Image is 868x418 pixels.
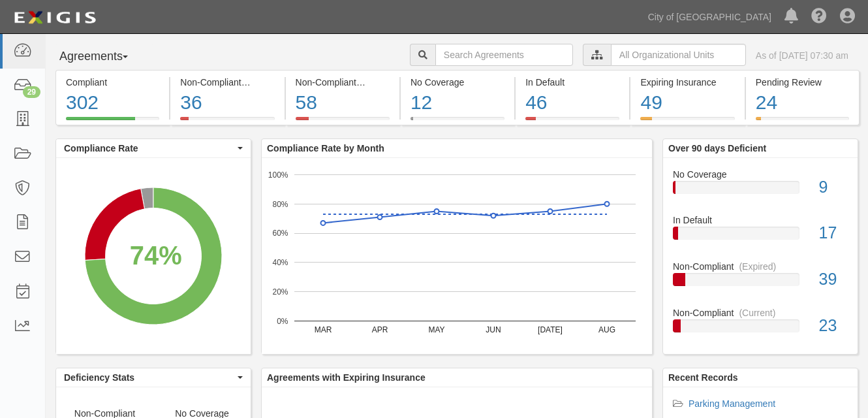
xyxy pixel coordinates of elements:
i: Help Center - Complianz [811,9,827,25]
div: In Default [663,214,858,227]
text: MAY [428,325,444,334]
img: logo-5460c22ac91f19d4615b14bd174203de0afe785f0fc80cf4dbbc73dc1793850b.png [10,6,100,29]
b: Agreements with Expiring Insurance [267,372,426,383]
text: APR [372,325,388,334]
div: 302 [66,89,159,117]
a: Non-Compliant(Expired)58 [286,117,399,127]
span: Deficiency Stats [64,371,234,384]
text: 0% [277,316,288,325]
text: 100% [268,170,288,179]
div: 74% [130,236,182,274]
input: All Organizational Units [611,44,746,66]
text: MAR [315,325,332,334]
input: Search Agreements [435,44,573,66]
a: Non-Compliant(Current)36 [170,117,284,127]
div: 46 [525,89,619,117]
div: 36 [180,89,274,117]
a: City of [GEOGRAPHIC_DATA] [642,4,778,30]
svg: A chart. [262,158,652,354]
div: (Expired) [739,260,776,273]
a: Parking Management [689,398,775,409]
b: Compliance Rate by Month [267,143,384,153]
a: No Coverage12 [401,117,514,127]
text: 60% [272,229,288,238]
div: 23 [809,314,858,338]
div: As of [DATE] 07:30 am [756,49,848,62]
a: Expiring Insurance49 [630,117,744,127]
div: Non-Compliant [663,306,858,319]
text: JUN [486,325,501,334]
text: [DATE] [538,325,563,334]
b: Recent Records [668,372,738,383]
div: (Expired) [362,76,399,89]
b: Over 90 days Deficient [668,143,766,153]
div: No Coverage [663,168,858,181]
button: Compliance Rate [56,139,251,157]
div: 17 [809,221,858,245]
button: Agreements [55,44,153,70]
text: AUG [598,325,615,334]
div: 12 [411,89,504,117]
div: 49 [640,89,734,117]
text: 40% [272,258,288,267]
text: 20% [272,287,288,297]
div: No Coverage [411,76,504,89]
text: 80% [272,199,288,208]
div: 9 [809,176,858,199]
div: 24 [756,89,849,117]
a: No Coverage9 [673,168,848,214]
a: Pending Review24 [746,117,860,127]
div: 39 [809,268,858,291]
span: Compliance Rate [64,142,234,155]
div: In Default [525,76,619,89]
button: Deficiency Stats [56,368,251,387]
div: Compliant [66,76,159,89]
a: Compliant302 [55,117,169,127]
svg: A chart. [56,158,251,354]
div: 58 [296,89,390,117]
div: Expiring Insurance [640,76,734,89]
div: 29 [23,86,40,98]
div: (Current) [247,76,283,89]
div: Non-Compliant (Expired) [296,76,390,89]
div: Non-Compliant [663,260,858,273]
a: In Default17 [673,214,848,260]
div: Pending Review [756,76,849,89]
a: Non-Compliant(Expired)39 [673,260,848,306]
a: In Default46 [516,117,629,127]
div: (Current) [739,306,775,319]
div: Non-Compliant (Current) [180,76,274,89]
a: Non-Compliant(Current)23 [673,306,848,343]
